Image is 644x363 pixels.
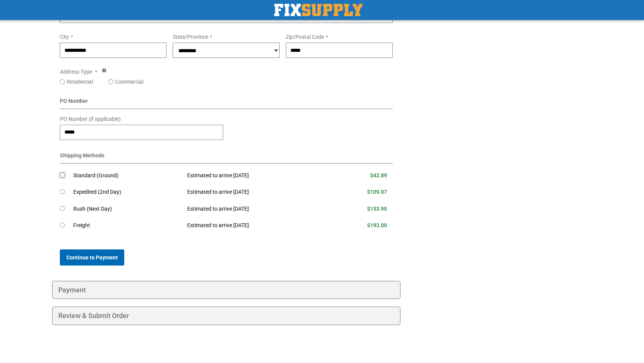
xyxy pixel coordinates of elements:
td: Estimated to arrive [DATE] [181,167,329,184]
span: PO Number (if applicable) [60,116,121,122]
span: State/Province [173,34,208,40]
td: Rush (Next Day) [73,201,182,218]
span: $109.07 [367,189,387,195]
button: Continue to Payment [60,249,124,266]
td: Expedited (2nd Day) [73,184,182,201]
span: $42.89 [370,172,387,178]
label: Commercial [115,78,143,86]
span: City [60,34,69,40]
span: $153.90 [367,206,387,212]
td: Estimated to arrive [DATE] [181,201,329,218]
a: store logo [274,4,362,16]
span: Address Type [60,69,92,75]
td: Estimated to arrive [DATE] [181,184,329,201]
div: Payment [52,281,401,299]
span: Zip/Postal Code [286,34,324,40]
div: PO Number [60,97,393,109]
label: Residential [67,78,93,86]
td: Estimated to arrive [DATE] [181,217,329,234]
div: Shipping Methods [60,152,393,163]
div: Review & Submit Order [52,307,401,325]
span: Continue to Payment [66,254,118,261]
span: $192.00 [367,222,387,228]
img: Fix Industrial Supply [274,4,362,16]
td: Standard (Ground) [73,167,182,184]
td: Freight [73,217,182,234]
